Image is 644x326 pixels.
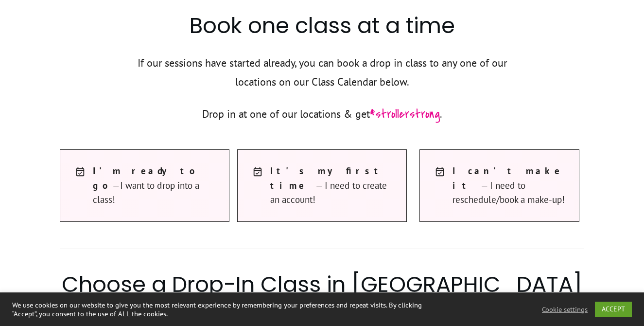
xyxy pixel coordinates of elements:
strong: I'm ready to go [93,165,199,191]
strong: t's my first time [270,165,383,191]
span: —I want to drop into a class! [93,164,220,207]
h2: Choose a Drop-In Class in [GEOGRAPHIC_DATA] [60,269,584,300]
span: — I need to reschedule/book a make-up! [453,164,570,207]
a: ACCEPT [595,302,632,317]
p: . [122,103,522,137]
strong: I [270,165,383,191]
span: Drop in at one of our locations & get [202,107,370,121]
a: Cookie settings [542,305,588,314]
span: #strollerstrong [370,105,440,123]
span: — I need to create an account! [270,164,397,207]
span: If our sessions have started already, you can book a drop in class to any one of our locations on... [138,56,507,89]
div: We use cookies on our website to give you the most relevant experience by remembering your prefer... [12,301,446,318]
strong: I can't make it [453,165,562,191]
h2: Book one class at a time [60,10,584,53]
